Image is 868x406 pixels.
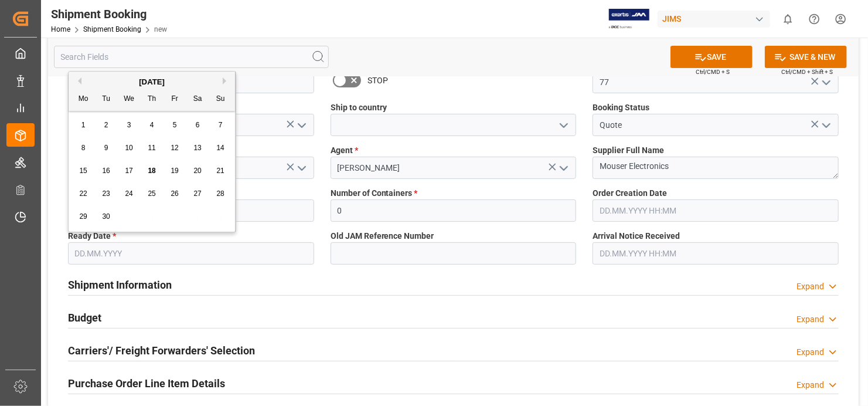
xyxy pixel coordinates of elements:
[99,187,114,201] div: Choose Tuesday, September 23rd, 2025
[554,116,572,134] button: open menu
[816,73,834,92] button: open menu
[670,46,753,68] button: SAVE
[216,167,224,175] span: 21
[51,5,167,23] div: Shipment Booking
[145,92,159,107] div: Th
[83,25,141,33] a: Shipment Booking
[125,167,132,175] span: 17
[796,379,824,391] div: Expand
[190,164,205,178] div: Choose Saturday, September 20th, 2025
[331,187,418,199] span: Number of Containers
[765,46,847,68] button: SAVE & NEW
[173,121,177,129] span: 5
[367,75,388,87] span: STOP
[196,121,200,129] span: 6
[658,8,775,30] button: JIMS
[79,167,87,175] span: 15
[148,190,155,198] span: 25
[593,101,649,114] span: Booking Status
[145,118,159,133] div: Choose Thursday, September 4th, 2025
[223,77,230,84] button: Next Month
[122,118,137,133] div: Choose Wednesday, September 3rd, 2025
[696,67,730,76] span: Ctrl/CMD + S
[69,76,235,88] div: [DATE]
[331,101,387,114] span: Ship to country
[102,212,110,221] span: 30
[148,144,155,152] span: 11
[168,92,182,107] div: Fr
[122,187,137,201] div: Choose Wednesday, September 24th, 2025
[593,242,839,265] input: DD.MM.YYYY HH:MM
[104,144,108,152] span: 9
[54,46,329,68] input: Search Fields
[74,77,81,84] button: Previous Month
[331,230,434,242] span: Old JAM Reference Number
[76,141,91,155] div: Choose Monday, September 8th, 2025
[213,164,228,178] div: Choose Sunday, September 21st, 2025
[51,25,70,33] a: Home
[76,209,91,224] div: Choose Monday, September 29th, 2025
[68,375,225,391] h2: Purchase Order Line Item Details
[150,121,154,129] span: 4
[122,141,137,155] div: Choose Wednesday, September 10th, 2025
[190,92,205,107] div: Sa
[99,164,114,178] div: Choose Tuesday, September 16th, 2025
[68,277,172,293] h2: Shipment Information
[68,242,314,265] input: DD.MM.YYYY
[213,187,228,201] div: Choose Sunday, September 28th, 2025
[79,190,87,198] span: 22
[593,157,839,179] textarea: Mouser Electronics
[190,118,205,133] div: Choose Saturday, September 6th, 2025
[99,209,114,224] div: Choose Tuesday, September 30th, 2025
[292,116,309,134] button: open menu
[148,167,155,175] span: 18
[781,67,833,76] span: Ctrl/CMD + Shift + S
[168,187,182,201] div: Choose Friday, September 26th, 2025
[593,199,839,222] input: DD.MM.YYYY HH:MM
[122,164,137,178] div: Choose Wednesday, September 17th, 2025
[190,187,205,201] div: Choose Saturday, September 27th, 2025
[213,141,228,155] div: Choose Sunday, September 14th, 2025
[658,11,770,28] div: JIMS
[796,346,824,358] div: Expand
[190,141,205,155] div: Choose Saturday, September 13th, 2025
[801,6,828,32] button: Help Center
[216,144,224,152] span: 14
[76,164,91,178] div: Choose Monday, September 15th, 2025
[168,164,182,178] div: Choose Friday, September 19th, 2025
[171,144,178,152] span: 12
[99,141,114,155] div: Choose Tuesday, September 9th, 2025
[219,121,223,129] span: 7
[76,187,91,201] div: Choose Monday, September 22nd, 2025
[68,343,255,358] h2: Carriers'/ Freight Forwarders' Selection
[168,141,182,155] div: Choose Friday, September 12th, 2025
[127,121,131,129] span: 3
[593,187,667,199] span: Order Creation Date
[99,118,114,133] div: Choose Tuesday, September 2nd, 2025
[796,280,824,293] div: Expand
[171,190,178,198] span: 26
[193,167,201,175] span: 20
[68,310,101,326] h2: Budget
[216,190,224,198] span: 28
[145,164,159,178] div: Choose Thursday, September 18th, 2025
[796,313,824,326] div: Expand
[171,167,178,175] span: 19
[145,141,159,155] div: Choose Thursday, September 11th, 2025
[102,190,110,198] span: 23
[104,121,108,129] span: 2
[554,159,572,177] button: open menu
[122,92,137,107] div: We
[99,92,114,107] div: Tu
[102,167,110,175] span: 16
[213,92,228,107] div: Su
[292,159,309,177] button: open menu
[775,6,801,32] button: show 0 new notifications
[593,230,680,242] span: Arrival Notice Received
[816,116,834,134] button: open menu
[593,144,664,157] span: Supplier Full Name
[145,187,159,201] div: Choose Thursday, September 25th, 2025
[68,230,116,242] span: Ready Date
[79,212,87,221] span: 29
[609,9,649,29] img: Exertis%20JAM%20-%20Email%20Logo.jpg_1722504956.jpg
